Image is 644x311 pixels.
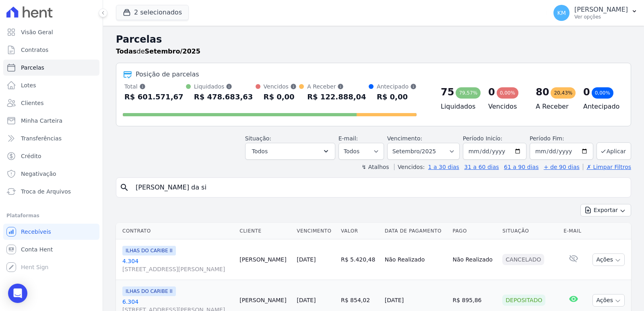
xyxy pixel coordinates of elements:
div: Depositado [502,295,545,306]
span: KM [557,10,566,16]
a: Clientes [3,95,99,111]
a: Minha Carteira [3,113,99,129]
a: 1 a 30 dias [428,164,459,170]
span: ILHAS DO CARIBE II [122,246,176,255]
button: 2 selecionados [116,5,189,20]
a: Contratos [3,42,99,58]
div: 20,43% [551,87,576,99]
div: Liquidados [194,82,253,91]
a: 61 a 90 dias [504,164,539,170]
h4: Liquidados [441,102,475,111]
a: + de 90 dias [544,164,580,170]
h2: Parcelas [116,32,631,47]
button: Todos [245,143,335,160]
a: [DATE] [297,256,316,263]
span: Clientes [21,99,43,107]
a: [DATE] [297,297,316,303]
p: Ver opções [574,14,628,20]
span: ILHAS DO CARIBE II [122,286,176,296]
div: Cancelado [502,254,544,265]
div: Vencidos [264,82,297,91]
th: E-mail [560,223,586,239]
div: Posição de parcelas [136,70,199,79]
td: Não Realizado [449,239,499,280]
button: Aplicar [597,142,631,160]
label: Período Inicío: [463,135,502,142]
span: Troca de Arquivos [21,187,71,196]
th: Situação [499,223,560,239]
div: Open Intercom Messenger [8,284,27,303]
div: Total [124,82,184,91]
td: Não Realizado [382,239,450,280]
td: [PERSON_NAME] [236,239,293,280]
a: Visão Geral [3,24,99,40]
span: Negativação [21,170,56,178]
a: Parcelas [3,60,99,76]
h4: Antecipado [583,102,618,111]
div: R$ 122.888,04 [307,91,366,103]
span: Transferências [21,134,62,142]
label: E-mail: [339,135,358,142]
div: 79,57% [456,87,481,99]
a: Negativação [3,166,99,182]
span: Parcelas [21,64,44,72]
a: Lotes [3,77,99,93]
a: Transferências [3,130,99,146]
th: Valor [338,223,382,239]
span: Todos [252,146,268,156]
label: Vencimento: [387,135,422,142]
div: 75 [441,86,454,99]
button: Exportar [580,204,631,216]
th: Pago [449,223,499,239]
div: 0,00% [592,87,613,99]
th: Contrato [116,223,236,239]
div: 0 [583,86,590,99]
p: [PERSON_NAME] [574,6,628,14]
button: Ações [592,253,625,266]
a: ✗ Limpar Filtros [583,164,631,170]
input: Buscar por nome do lote ou do cliente [131,179,627,196]
div: A Receber [307,82,366,91]
label: Vencidos: [394,164,425,170]
div: R$ 601.571,67 [124,91,184,103]
strong: Todas [116,47,137,55]
a: Recebíveis [3,224,99,240]
a: 31 a 60 dias [464,164,499,170]
div: Plataformas [6,211,96,220]
div: R$ 0,00 [264,91,297,103]
th: Data de Pagamento [382,223,450,239]
div: 80 [536,86,549,99]
span: Contratos [21,46,48,54]
h4: Vencidos [488,102,523,111]
span: Conta Hent [21,245,53,253]
span: Visão Geral [21,28,53,36]
a: Troca de Arquivos [3,183,99,200]
div: Antecipado [377,82,417,91]
i: search [120,183,129,192]
div: 0,00% [497,87,518,99]
label: ↯ Atalhos [361,164,389,170]
a: Conta Hent [3,241,99,257]
button: KM [PERSON_NAME] Ver opções [547,2,644,24]
span: Recebíveis [21,228,51,236]
button: Ações [592,294,625,307]
strong: Setembro/2025 [145,47,200,55]
a: Crédito [3,148,99,164]
div: R$ 0,00 [377,91,417,103]
span: Minha Carteira [21,117,62,125]
span: Crédito [21,152,41,160]
td: R$ 5.420,48 [338,239,382,280]
div: R$ 478.683,63 [194,91,253,103]
h4: A Receber [536,102,570,111]
span: [STREET_ADDRESS][PERSON_NAME] [122,265,233,273]
a: 4.304[STREET_ADDRESS][PERSON_NAME] [122,257,233,273]
th: Cliente [236,223,293,239]
div: 0 [488,86,495,99]
p: de [116,47,200,56]
span: Lotes [21,81,36,89]
th: Vencimento [293,223,338,239]
label: Situação: [245,135,271,142]
label: Período Fim: [530,134,593,143]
